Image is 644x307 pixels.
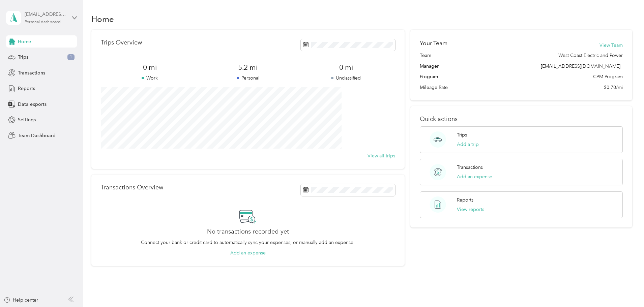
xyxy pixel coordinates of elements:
[457,206,484,213] button: View reports
[101,39,142,46] p: Trips Overview
[199,63,297,72] span: 5.2 mi
[230,249,266,256] button: Add an expense
[420,39,447,48] h2: Your Team
[4,297,38,304] button: Help center
[141,239,355,246] p: Connect your bank or credit card to automatically sync your expenses, or manually add an expense.
[457,131,467,139] p: Trips
[604,84,623,91] span: $0.70/mi
[599,42,623,49] button: View Team
[18,132,56,139] span: Team Dashboard
[101,63,199,72] span: 0 mi
[18,116,36,123] span: Settings
[420,63,439,70] span: Manager
[593,73,623,80] span: CPM Program
[420,116,623,123] p: Quick actions
[368,152,395,159] button: View all trips
[18,101,47,108] span: Data exports
[207,228,289,235] h2: No transactions recorded yet
[420,52,431,59] span: Team
[457,164,483,171] p: Transactions
[606,269,644,307] iframe: Everlance-gr Chat Button Frame
[420,84,448,91] span: Mileage Rate
[297,74,395,82] p: Unclassified
[420,73,438,80] span: Program
[25,11,67,18] div: [EMAIL_ADDRESS][DOMAIN_NAME]
[101,74,199,82] p: Work
[18,38,31,45] span: Home
[67,54,75,60] span: 1
[91,16,114,23] h1: Home
[25,20,61,24] div: Personal dashboard
[18,85,35,92] span: Reports
[558,52,623,59] span: West Coast Electric and Power
[199,74,297,82] p: Personal
[101,184,163,191] p: Transactions Overview
[541,63,620,69] span: [EMAIL_ADDRESS][DOMAIN_NAME]
[457,141,479,148] button: Add a trip
[457,196,473,204] p: Reports
[18,69,45,76] span: Transactions
[297,63,395,72] span: 0 mi
[18,54,28,61] span: Trips
[457,173,492,180] button: Add an expense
